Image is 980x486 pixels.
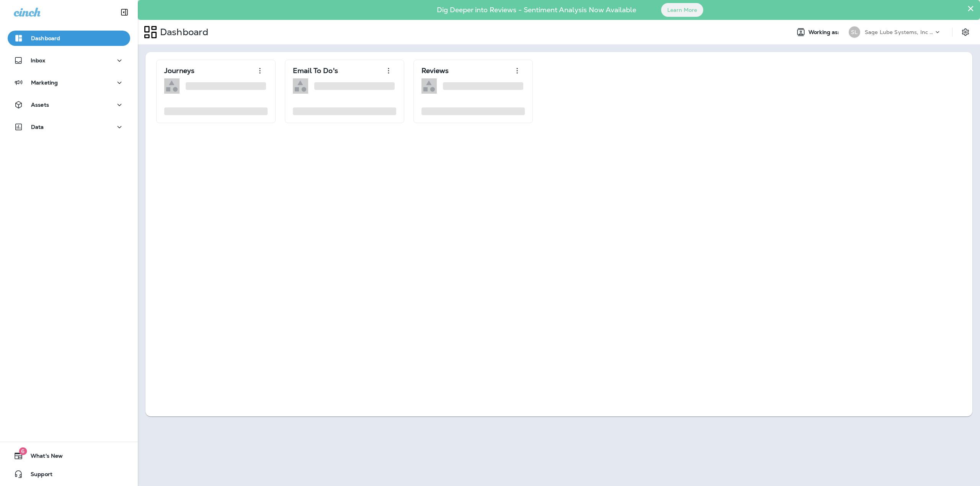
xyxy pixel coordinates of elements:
[808,29,841,36] span: Working as:
[8,448,130,463] button: 6What's New
[164,67,194,75] p: Journeys
[19,447,27,455] span: 6
[8,75,130,90] button: Marketing
[967,2,974,15] button: Close
[23,471,52,480] span: Support
[865,29,934,35] p: Sage Lube Systems, Inc dba LOF Xpress Oil Change
[959,25,972,39] button: Settings
[8,97,130,112] button: Assets
[421,67,449,75] p: Reviews
[8,31,130,46] button: Dashboard
[23,453,63,462] span: What's New
[31,124,44,130] p: Data
[31,35,60,41] p: Dashboard
[8,466,130,482] button: Support
[8,119,130,135] button: Data
[661,3,703,17] button: Learn More
[31,102,49,108] p: Assets
[293,67,338,75] p: Email To Do's
[31,57,45,63] p: Inbox
[31,80,58,86] p: Marketing
[157,26,208,38] p: Dashboard
[849,26,860,38] div: SL
[114,5,135,20] button: Collapse Sidebar
[415,9,658,11] p: Dig Deeper into Reviews - Sentiment Analysis Now Available
[8,53,130,68] button: Inbox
